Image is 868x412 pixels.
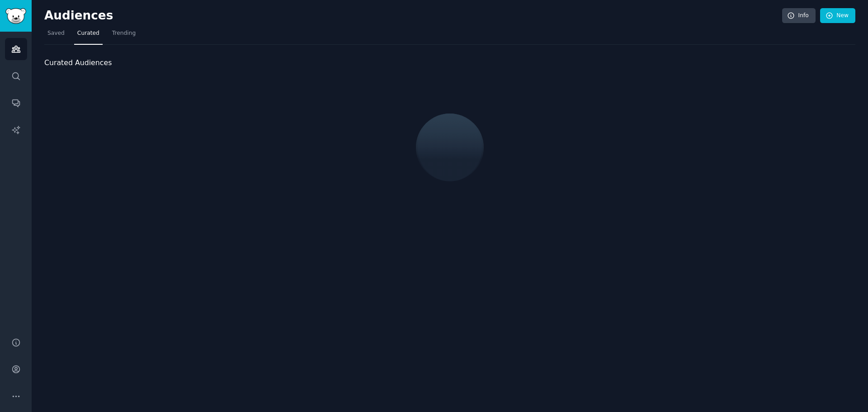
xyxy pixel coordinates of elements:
[47,29,65,38] span: Saved
[820,8,855,24] a: New
[44,26,68,45] a: Saved
[44,9,782,23] h2: Audiences
[74,26,103,45] a: Curated
[5,8,26,24] img: GummySearch logo
[109,26,139,45] a: Trending
[44,57,112,69] span: Curated Audiences
[112,29,136,38] span: Trending
[77,29,99,38] span: Curated
[782,8,816,24] a: Info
